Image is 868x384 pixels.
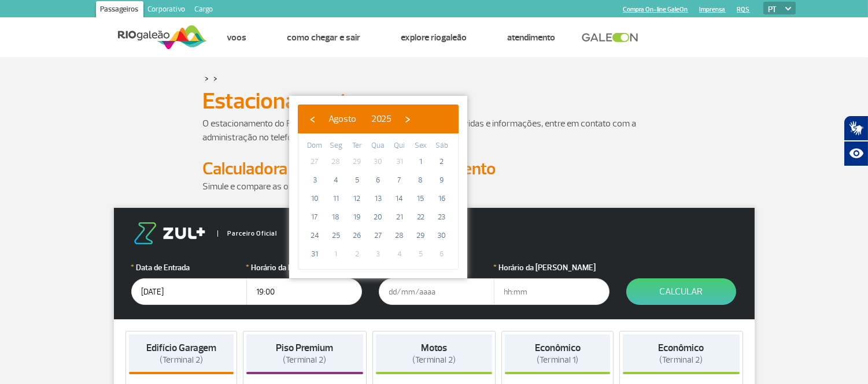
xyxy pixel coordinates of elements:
a: Voos [227,32,247,43]
a: RQS [737,6,750,13]
span: 30 [369,152,387,171]
a: Cargo [190,1,218,20]
span: 26 [348,226,366,245]
th: weekday [346,140,368,152]
span: 28 [390,226,409,245]
h1: Estacionamento [203,91,666,111]
span: 25 [327,226,345,245]
span: 2 [433,152,451,171]
span: 16 [433,189,451,208]
a: Imprensa [700,6,726,13]
span: 10 [305,189,324,208]
a: Passageiros [96,1,143,20]
span: 28 [327,152,345,171]
span: 18 [327,208,345,226]
span: 27 [305,152,324,171]
span: (Terminal 2) [283,355,326,366]
button: 2025 [364,110,399,128]
button: › [399,110,416,128]
span: 31 [390,152,409,171]
span: 14 [390,189,409,208]
span: 29 [411,226,430,245]
strong: Piso Premium [276,342,333,354]
a: Compra On-line GaleOn [623,6,688,13]
a: > [205,72,209,85]
span: 30 [433,226,451,245]
span: 3 [305,171,324,189]
span: (Terminal 2) [160,355,203,366]
h2: Calculadora de Tarifa do Estacionamento [203,158,666,180]
span: 1 [327,245,345,263]
input: dd/mm/aaaa [131,278,247,305]
label: Horário da [PERSON_NAME] [494,262,610,274]
span: 24 [305,226,324,245]
span: 19 [348,208,366,226]
span: 2025 [371,113,391,125]
button: ‹ [304,110,321,128]
span: 9 [433,171,451,189]
span: 3 [369,245,387,263]
label: Horário da Entrada [246,262,362,274]
span: (Terminal 2) [659,355,703,366]
span: 5 [348,171,366,189]
p: O estacionamento do RIOgaleão é administrado pela Estapar. Para dúvidas e informações, entre em c... [203,117,666,144]
span: 4 [390,245,409,263]
span: (Terminal 2) [412,355,456,366]
img: logo-zul.png [131,222,208,244]
input: hh:mm [246,278,362,305]
span: 23 [433,208,451,226]
th: weekday [304,140,326,152]
span: 29 [348,152,366,171]
span: 6 [433,245,451,263]
span: Parceiro Oficial [217,230,277,237]
span: 5 [411,245,430,263]
input: hh:mm [494,278,610,305]
span: 15 [411,189,430,208]
a: > [214,72,218,85]
span: 21 [390,208,409,226]
bs-datepicker-navigation-view: ​ ​ ​ [304,111,416,123]
a: Explore RIOgaleão [401,32,467,43]
span: 27 [369,226,387,245]
button: Abrir recursos assistivos. [844,141,868,166]
span: 11 [327,189,345,208]
span: 1 [411,152,430,171]
strong: Econômico [658,342,704,354]
span: 13 [369,189,387,208]
span: 31 [305,245,324,263]
span: 7 [390,171,409,189]
a: Como chegar e sair [287,32,361,43]
span: 12 [348,189,366,208]
div: Plugin de acessibilidade da Hand Talk. [844,115,868,166]
button: Agosto [321,110,364,128]
p: Simule e compare as opções. [203,180,666,193]
bs-datepicker-container: calendar [289,96,467,278]
span: 6 [369,171,387,189]
th: weekday [368,140,389,152]
span: 22 [411,208,430,226]
input: dd/mm/aaaa [379,278,494,305]
th: weekday [389,140,410,152]
a: Atendimento [508,32,556,43]
span: 4 [327,171,345,189]
span: 8 [411,171,430,189]
th: weekday [431,140,452,152]
strong: Econômico [535,342,581,354]
label: Data de Entrada [131,262,247,274]
span: Agosto [328,113,356,125]
button: Abrir tradutor de língua de sinais. [844,115,868,141]
button: Calcular [626,278,736,305]
span: 2 [348,245,366,263]
a: Corporativo [143,1,190,20]
span: 17 [305,208,324,226]
th: weekday [326,140,347,152]
span: (Terminal 1) [537,355,578,366]
span: 20 [369,208,387,226]
th: weekday [410,140,431,152]
strong: Motos [421,342,447,354]
strong: Edifício Garagem [146,342,216,354]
